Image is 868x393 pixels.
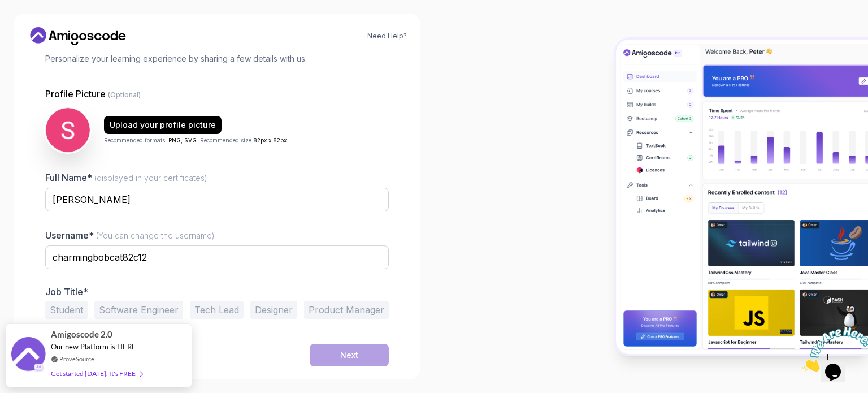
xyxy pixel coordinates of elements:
p: Recommended formats: . Recommended size: . [104,136,288,145]
iframe: chat widget [798,322,868,376]
img: Amigoscode Dashboard [616,40,868,354]
label: Username* [45,230,215,241]
input: Enter your Username [45,245,389,269]
img: provesource social proof notification image [11,337,45,374]
button: Tech Lead [190,301,244,319]
button: Software Engineer [94,301,183,319]
span: 1 [5,5,9,14]
p: Profile Picture [45,87,389,101]
a: ProveSource [59,354,94,364]
p: Personalize your learning experience by sharing a few details with us. [45,53,389,64]
span: 82px x 82px [253,137,287,144]
button: Next [310,344,389,366]
img: user profile image [46,108,90,152]
button: Product Manager [304,301,389,319]
button: Designer [250,301,297,319]
span: (Optional) [108,90,141,99]
button: Upload your profile picture [104,116,222,134]
div: Get started [DATE]. It's FREE [51,367,142,380]
p: Job Title* [45,286,389,297]
div: Upload your profile picture [110,119,216,131]
a: Need Help? [367,32,407,41]
span: Our new Platform is HERE [51,342,136,351]
span: (displayed in your certificates) [94,173,207,183]
div: Next [340,349,358,361]
img: Chat attention grabber [5,5,75,49]
a: Home link [27,27,129,45]
span: Amigoscode 2.0 [51,328,112,341]
label: Full Name* [45,172,207,183]
input: Enter your Full Name [45,188,389,211]
span: (You can change the username) [96,231,215,240]
button: Student [45,301,88,319]
span: PNG, SVG [168,137,197,144]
